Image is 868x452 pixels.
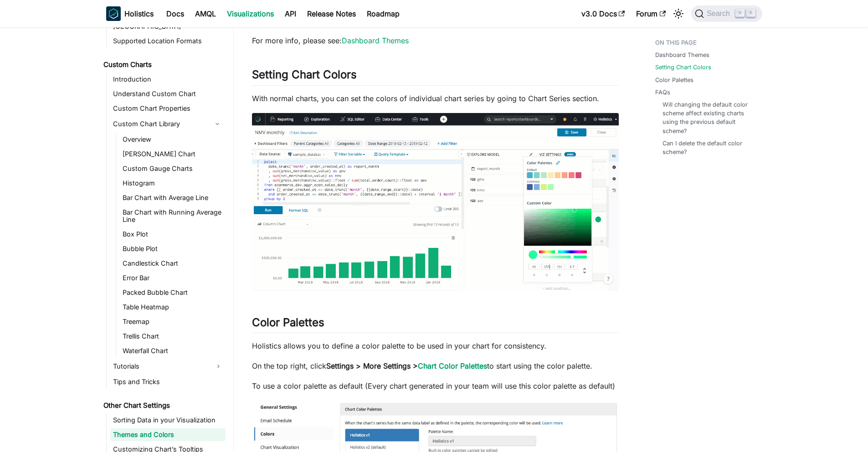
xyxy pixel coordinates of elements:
[110,117,209,131] a: Custom Chart Library
[120,162,226,175] a: Custom Gauge Charts
[120,242,226,255] a: Bubble Plot
[252,68,619,85] h2: Setting Chart Colors
[124,8,154,19] b: Holistics
[252,93,619,104] p: With normal charts, you can set the colors of individual chart series by going to Chart Series se...
[691,5,762,22] button: Search (Command+K)
[110,35,226,47] a: Supported Location Formats
[110,73,226,86] a: Introduction
[110,87,226,100] a: Understand Custom Chart
[120,257,226,270] a: Candlestick Chart
[110,102,226,115] a: Custom Chart Properties
[209,117,226,131] button: Collapse sidebar category 'Custom Chart Library'
[655,63,711,72] a: Setting Chart Colors
[120,177,226,190] a: Histogram
[110,359,226,374] a: Tutorials
[663,100,753,135] a: Will changing the default color scheme affect existing charts using the previous default scheme?
[97,27,234,452] nav: Docs sidebar
[161,6,190,21] a: Docs
[279,6,302,21] a: API
[106,6,154,21] a: HolisticsHolistics
[120,315,226,328] a: Treemap
[120,301,226,313] a: Table Heatmap
[110,375,226,388] a: Tips and Tricks
[120,330,226,343] a: Trellis Chart
[110,428,226,441] a: Themes and Colors
[252,360,619,371] p: On the top right, click to start using the color palette.
[252,380,619,391] p: To use a color palette as default (Every chart generated in your team will use this color palette...
[663,139,753,156] a: Can I delete the default color scheme?
[361,6,405,21] a: Roadmap
[120,286,226,299] a: Packed Bubble Chart
[120,133,226,146] a: Overview
[631,6,671,21] a: Forum
[120,206,226,226] a: Bar Chart with Running Average Line
[671,6,686,21] button: Switch between dark and light mode (currently light mode)
[655,76,693,84] a: Color Palettes
[418,361,487,370] a: Chart Color Palettes
[120,344,226,357] a: Waterfall Chart
[101,399,226,412] a: Other Chart Settings
[735,9,745,17] kbd: ⌘
[120,228,226,241] a: Box Plot
[190,6,221,21] a: AMQL
[576,6,631,21] a: v3.0 Docs
[342,36,409,45] a: Dashboard Themes
[655,88,670,97] a: FAQs
[101,58,226,71] a: Custom Charts
[252,316,619,333] h2: Color Palettes
[252,35,619,46] p: For more info, please see:
[120,191,226,204] a: Bar Chart with Average Line
[120,148,226,160] a: [PERSON_NAME] Chart
[326,361,487,370] strong: Settings > More Settings >
[110,414,226,426] a: Sorting Data in your Visualization
[746,9,755,17] kbd: K
[704,10,735,18] span: Search
[221,6,279,21] a: Visualizations
[106,6,121,21] img: Holistics
[120,272,226,284] a: Error Bar
[655,51,709,59] a: Dashboard Themes
[252,340,619,351] p: Holistics allows you to define a color palette to be used in your chart for consistency.
[302,6,361,21] a: Release Notes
